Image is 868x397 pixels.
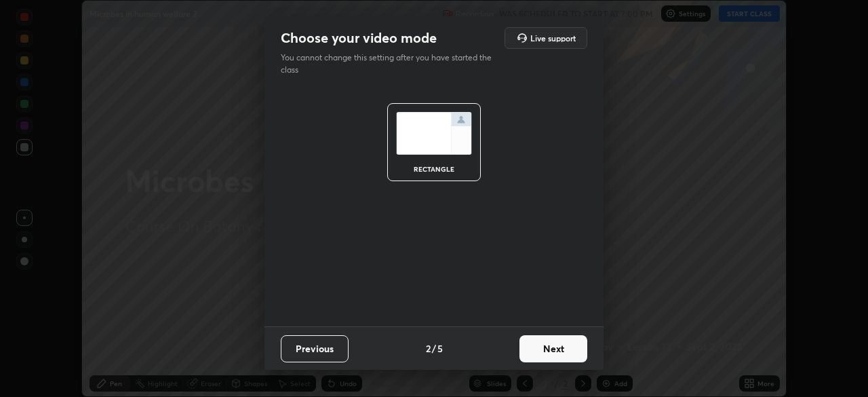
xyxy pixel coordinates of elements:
[437,341,443,356] h4: 5
[396,112,472,155] img: normalScreenIcon.ae25ed63.svg
[281,29,437,47] h2: Choose your video mode
[281,52,500,76] p: You cannot change this setting after you have started the class
[281,335,349,362] button: Previous
[426,341,431,356] h4: 2
[407,166,461,172] div: rectangle
[432,341,436,356] h4: /
[530,34,576,42] h5: Live support
[519,335,587,362] button: Next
